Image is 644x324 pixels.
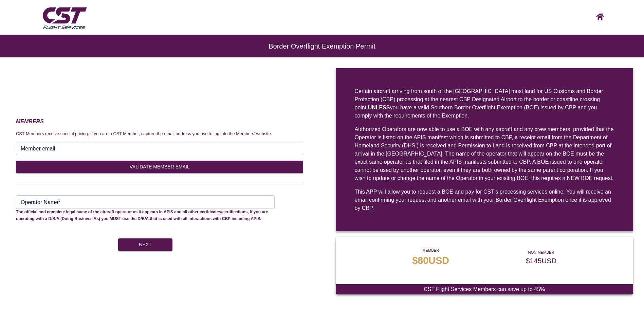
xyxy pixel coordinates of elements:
div: CST Flight Services Members can save up to 45% [336,284,633,294]
strong: UNLESS [368,105,390,110]
div: Certain aircraft arriving from south of the [GEOGRAPHIC_DATA] must land for US Customs and Border... [355,87,614,120]
p: $ 145 USD [526,255,556,266]
div: Authorized Operators are now able to use a BOE with any aircraft and any crew members, provided t... [355,125,614,182]
div: This APP will allow you to request a BOE and pay for CST’s processing services online. You will r... [355,188,614,212]
img: CST logo, click here to go home screen [596,13,604,20]
button: VALIDATE MEMBER EMAIL [16,161,303,173]
img: CST Flight Services logo [41,4,88,31]
span: The official and complete legal name of the aircraft operator as it appears in APIS and all other... [16,210,268,221]
p: CST Members receive special pricing. If you are a CST Member, capture the email address you use t... [16,130,303,137]
h6: Border Overflight Exemption Permit [27,46,617,47]
p: MEMBER [412,248,449,253]
p: $ 80 USD [412,253,449,268]
button: Next [118,238,172,251]
h3: MEMBERS [16,117,303,126]
p: NON MEMBER [526,250,556,255]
